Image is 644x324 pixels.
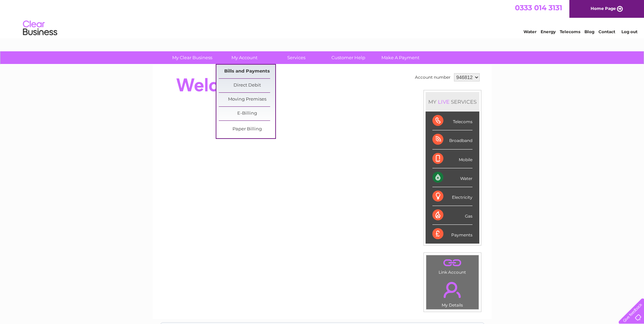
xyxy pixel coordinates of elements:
[428,278,477,302] a: .
[23,18,58,39] img: logo.png
[219,107,275,120] a: E-Billing
[432,225,472,243] div: Payments
[426,92,479,112] div: MY SERVICES
[584,29,594,34] a: Blog
[413,72,452,83] td: Account number
[432,112,472,130] div: Telecoms
[523,29,536,34] a: Water
[432,187,472,206] div: Electricity
[541,29,556,34] a: Energy
[426,255,479,276] td: Link Account
[437,99,451,105] div: LIVE
[219,65,275,78] a: Bills and Payments
[426,276,479,310] td: My Details
[598,29,615,34] a: Contact
[216,51,273,64] a: My Account
[560,29,580,34] a: Telecoms
[164,51,220,64] a: My Clear Business
[515,3,562,12] a: 0333 014 3131
[320,51,377,64] a: Customer Help
[432,206,472,225] div: Gas
[219,93,275,106] a: Moving Premises
[219,79,275,92] a: Direct Debit
[428,257,477,269] a: .
[432,130,472,149] div: Broadband
[432,168,472,187] div: Water
[161,4,484,33] div: Clear Business is a trading name of Verastar Limited (registered in [GEOGRAPHIC_DATA] No. 3667643...
[621,29,637,34] a: Log out
[268,51,325,64] a: Services
[432,150,472,168] div: Mobile
[219,122,275,136] a: Paper Billing
[372,51,429,64] a: Make A Payment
